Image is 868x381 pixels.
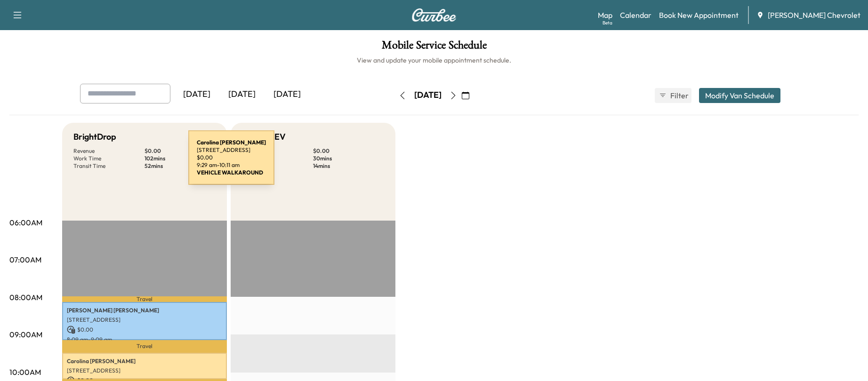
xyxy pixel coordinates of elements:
[242,147,313,155] p: Revenue
[73,155,145,162] p: Work Time
[197,161,266,169] p: 9:29 am - 10:11 am
[9,40,859,56] h1: Mobile Service Schedule
[313,162,384,170] p: 14 mins
[174,84,219,105] div: [DATE]
[219,84,265,105] div: [DATE]
[67,367,222,374] p: [STREET_ADDRESS]
[620,9,651,21] a: Calendar
[242,162,313,170] p: Transit Time
[145,155,216,162] p: 102 mins
[9,292,42,303] p: 08:00AM
[145,147,216,155] p: $ 0.00
[67,336,222,343] p: 8:09 am - 9:09 am
[62,340,227,353] p: Travel
[699,88,780,103] button: Modify Van Schedule
[197,154,266,161] p: $ 0.00
[670,90,687,101] span: Filter
[9,329,42,340] p: 09:00AM
[67,307,222,314] p: [PERSON_NAME] [PERSON_NAME]
[313,147,384,155] p: $ 0.00
[197,169,263,176] b: VEHICLE WALKAROUND
[67,357,222,365] p: Carolina [PERSON_NAME]
[73,162,145,170] p: Transit Time
[145,162,216,170] p: 52 mins
[9,217,42,228] p: 06:00AM
[73,147,145,155] p: Revenue
[411,8,457,22] img: Curbee Logo
[9,56,859,65] h6: View and update your mobile appointment schedule.
[598,9,612,21] a: MapBeta
[655,88,691,103] button: Filter
[197,139,266,146] b: Carolina [PERSON_NAME]
[62,296,227,302] p: Travel
[9,366,41,378] p: 10:00AM
[659,9,739,21] a: Book New Appointment
[414,89,442,101] div: [DATE]
[242,155,313,162] p: Work Time
[313,155,384,162] p: 30 mins
[603,19,612,26] div: Beta
[67,325,222,334] p: $ 0.00
[768,9,860,21] span: [PERSON_NAME] Chevrolet
[73,130,116,143] h5: BrightDrop
[197,146,266,154] p: [STREET_ADDRESS]
[9,254,41,265] p: 07:00AM
[67,316,222,324] p: [STREET_ADDRESS]
[265,84,310,105] div: [DATE]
